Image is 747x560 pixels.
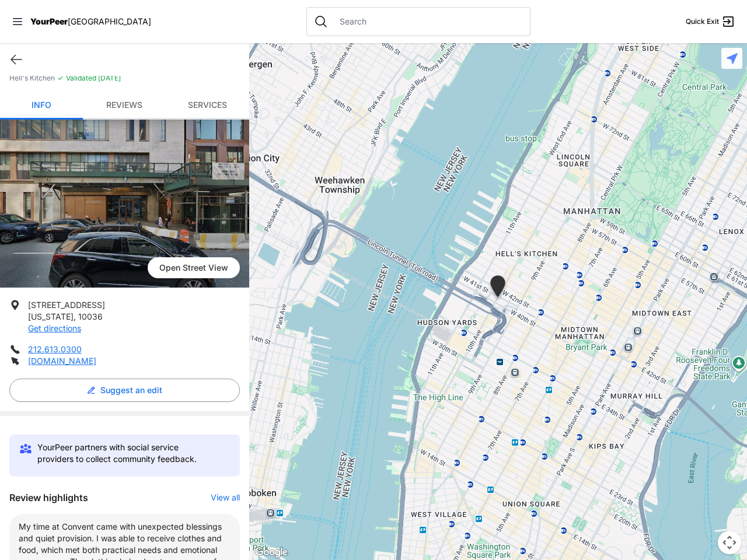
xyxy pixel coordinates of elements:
span: YourPeer [30,16,68,26]
span: Open Street View [148,257,240,278]
span: 10036 [78,311,103,321]
img: Google [252,545,291,560]
span: ✓ [57,73,64,83]
a: Open this area in Google Maps (opens a new window) [252,545,291,560]
span: Validated [66,73,96,82]
span: Hell's Kitchen [9,73,55,83]
a: Quick Exit [686,15,735,29]
span: , [74,311,76,321]
span: [STREET_ADDRESS] [28,300,105,310]
button: Map camera controls [718,531,741,554]
a: [DOMAIN_NAME] [28,356,96,366]
a: 212.613.0300 [28,344,82,354]
div: New York [488,275,508,302]
button: Suggest an edit [9,379,240,402]
span: [GEOGRAPHIC_DATA] [68,16,151,26]
a: Services [166,92,249,120]
button: View all [211,492,240,503]
input: Search [333,16,523,27]
p: YourPeer partners with social service providers to collect community feedback. [37,442,217,465]
span: Quick Exit [686,17,719,26]
a: Reviews [83,92,166,120]
span: Suggest an edit [100,384,162,396]
h3: Review highlights [9,491,88,505]
span: [DATE] [96,73,121,82]
a: YourPeer[GEOGRAPHIC_DATA] [30,18,151,25]
span: [US_STATE] [28,311,74,321]
a: Get directions [28,323,81,333]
